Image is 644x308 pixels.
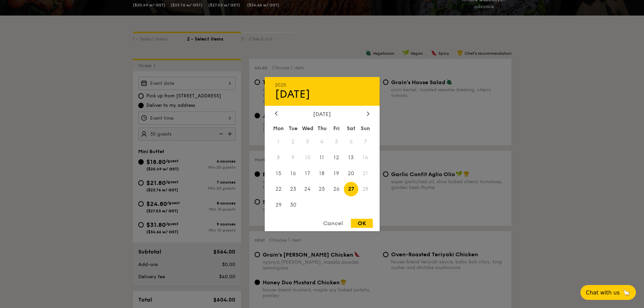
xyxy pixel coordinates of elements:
[271,198,286,212] span: 29
[316,219,350,228] div: Cancel
[329,122,344,134] div: Fri
[275,82,369,88] div: 2025
[286,122,300,134] div: Tue
[315,122,329,134] div: Thu
[315,182,329,196] span: 25
[622,289,630,297] span: 🦙
[300,122,315,134] div: Wed
[344,122,358,134] div: Sat
[329,150,344,165] span: 12
[286,150,300,165] span: 9
[286,134,300,149] span: 2
[300,166,315,181] span: 17
[300,150,315,165] span: 10
[329,134,344,149] span: 5
[271,182,286,196] span: 22
[329,166,344,181] span: 19
[344,150,358,165] span: 13
[315,166,329,181] span: 18
[344,134,358,149] span: 6
[300,182,315,196] span: 24
[358,134,373,149] span: 7
[271,134,286,149] span: 1
[586,289,620,296] span: Chat with us
[358,166,373,181] span: 21
[271,166,286,181] span: 15
[286,166,300,181] span: 16
[344,166,358,181] span: 20
[315,134,329,149] span: 4
[300,134,315,149] span: 3
[358,150,373,165] span: 14
[275,88,369,100] div: [DATE]
[315,150,329,165] span: 11
[286,198,300,212] span: 30
[358,122,373,134] div: Sun
[580,285,636,300] button: Chat with us🦙
[344,182,358,196] span: 27
[329,182,344,196] span: 26
[351,219,373,228] div: OK
[271,122,286,134] div: Mon
[271,150,286,165] span: 8
[275,111,369,117] div: [DATE]
[286,182,300,196] span: 23
[358,182,373,196] span: 28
